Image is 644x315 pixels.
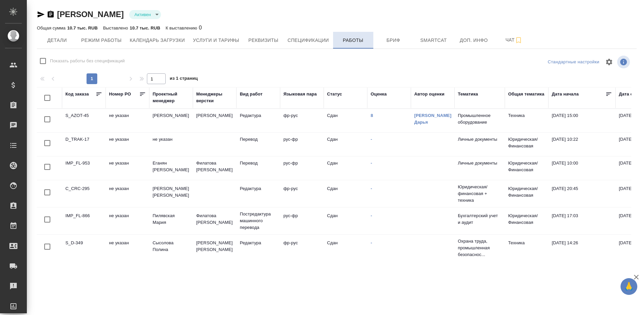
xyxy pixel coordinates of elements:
td: Пилявская Мария [149,209,193,233]
td: Техника [505,109,548,132]
td: фр-рус [280,236,324,260]
td: [DATE] 20:45 [548,182,615,205]
span: Посмотреть информацию [617,56,631,68]
span: Toggle Row Selected [40,112,54,126]
td: C_CRC-295 [62,182,106,205]
p: Бухгалтерский учет и аудит [458,212,501,226]
div: Автор оценки [414,91,444,98]
p: Юридическая/финансовая + техника [458,184,501,204]
span: Режим работы [81,36,122,45]
div: Проектный менеджер [153,91,190,104]
span: Показать работы без спецификаций [50,58,125,64]
td: Юридическая/Финансовая [505,209,548,233]
span: Toggle Row Selected [40,160,54,174]
div: Дата сдачи [619,91,643,98]
td: [DATE] 14:26 [548,236,615,260]
button: Скопировать ссылку [47,10,55,18]
a: - [371,240,372,245]
td: [DATE] 10:00 [548,156,615,180]
a: [PERSON_NAME] Дарья [414,113,451,125]
td: Сдан [324,156,367,180]
div: Номер PO [109,91,131,98]
span: Настроить таблицу [601,54,617,70]
td: Филатова [PERSON_NAME] [193,156,236,180]
div: 0 [166,24,202,32]
a: - [371,213,372,218]
td: Юридическая/Финансовая [505,156,548,180]
td: [PERSON_NAME] [PERSON_NAME] [193,236,236,260]
td: рус-фр [280,133,324,156]
div: Код заказа [65,91,89,98]
td: Сдан [324,236,367,260]
td: фр-рус [280,182,324,205]
p: Редактура [240,185,277,192]
p: Редактура [240,112,277,119]
div: Статус [327,91,342,98]
td: Филатова [PERSON_NAME] [193,209,236,233]
span: Услуги и тарифы [193,36,239,45]
span: Toggle Row Selected [40,240,54,254]
td: [PERSON_NAME] [193,109,236,132]
div: Менеджеры верстки [196,91,233,104]
span: Реквизиты [247,36,279,45]
div: Дата начала [552,91,579,98]
a: - [371,186,372,191]
span: Спецификации [287,36,329,45]
td: [DATE] 17:03 [548,209,615,233]
button: 🙏 [621,278,637,295]
td: не указан [106,236,149,260]
div: Языковая пара [283,91,317,98]
div: split button [546,57,601,67]
button: Скопировать ссылку для ЯМессенджера [37,10,45,18]
button: Активен [132,12,153,17]
td: Юридическая/Финансовая [505,182,548,205]
td: рус-фр [280,156,324,180]
td: S_D-349 [62,236,106,260]
td: [DATE] 10:22 [548,133,615,156]
span: Доп. инфо [458,36,490,45]
td: Сысолова Полина [149,236,193,260]
td: Техника [505,236,548,260]
a: - [371,161,372,166]
td: [DATE] 15:00 [548,109,615,132]
p: Промышленное оборудование [458,112,501,126]
div: Общая тематика [508,91,544,98]
p: 10.7 тыс. RUB [130,25,160,30]
p: Постредактура машинного перевода [240,211,277,231]
span: Smartcat [418,36,450,45]
span: Toggle Row Selected [40,212,54,227]
p: Редактура [240,240,277,246]
p: К выставлению [166,25,199,30]
td: не указан [106,133,149,156]
p: Личные документы [458,136,501,143]
span: Toggle Row Selected [40,185,54,199]
td: не указан [106,182,149,205]
span: 🙏 [623,279,635,294]
p: 10.7 тыс. RUB [67,25,98,30]
span: Детали [41,36,73,45]
td: Сдан [324,109,367,132]
a: 8 [371,113,373,118]
span: Toggle Row Selected [40,136,54,150]
td: фр-рус [280,109,324,132]
p: Общая сумма [37,25,67,30]
td: Еганян [PERSON_NAME] [149,156,193,180]
td: [PERSON_NAME] [149,109,193,132]
p: Личные документы [458,160,501,167]
td: Сдан [324,182,367,205]
span: из 1 страниц [170,74,198,84]
div: Вид работ [240,91,263,98]
td: Сдан [324,209,367,233]
span: Работы [337,36,369,45]
td: не указан [106,156,149,180]
td: не указан [149,133,193,156]
td: Юридическая/Финансовая [505,133,548,156]
div: Тематика [458,91,478,98]
a: [PERSON_NAME] [57,10,124,19]
td: [PERSON_NAME] [PERSON_NAME] [149,182,193,205]
td: D_TRAK-17 [62,133,106,156]
div: Активен [129,10,161,19]
span: Чат [498,36,530,44]
p: Выставлено [103,25,130,30]
svg: Подписаться [515,36,523,44]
